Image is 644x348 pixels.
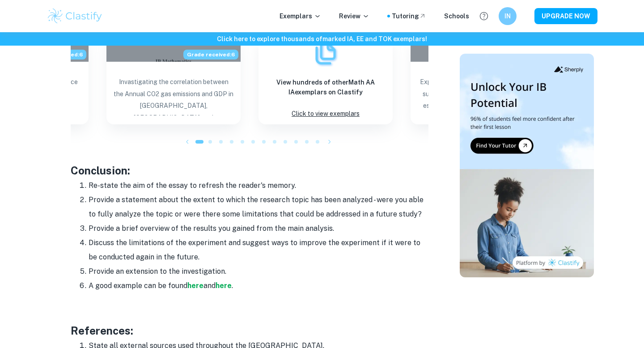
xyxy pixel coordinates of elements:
p: Exemplars [280,11,321,21]
li: Provide a statement about the extent to which the research topic has been analyzed - were you abl... [89,193,428,221]
button: IN [499,7,517,25]
p: Click to view exemplars [292,108,360,120]
h6: View hundreds of other Math AA IA exemplars on Clastify [266,77,386,97]
a: here [187,281,203,290]
li: A good example can be found and . [89,279,428,293]
h3: References: [71,323,428,339]
h6: IN [503,11,513,21]
a: ExemplarsView hundreds of otherMath AA IAexemplars on ClastifyClick to view exemplars [258,35,393,124]
img: Thumbnail [460,54,594,277]
a: Schools [444,11,469,21]
li: Provide a brief overview of the results you gained from the main analysis. [89,221,428,236]
img: Exemplars [312,40,339,67]
h6: Click here to explore thousands of marked IA, EE and TOK exemplars ! [2,34,642,44]
li: Discuss the limitations of the experiment and suggest ways to improve the experiment if it were t... [89,236,428,264]
p: Review [339,11,369,21]
button: Help and Feedback [476,8,491,24]
li: Provide an extension to the investigation. [89,264,428,279]
img: Clastify logo [47,7,103,25]
a: Blog exemplar: Exploring the method of calculating the Exploring the method of calculating the su... [411,35,545,124]
span: Grade received: 6 [183,50,238,59]
a: Tutoring [392,11,426,21]
li: Re-state the aim of the essay to refresh the reader's memory. [89,178,428,193]
p: Exploring the method of calculating the surface area of solid of revolution and estimating the la... [418,76,538,115]
h3: Conclusion: [71,162,428,178]
a: here [216,281,232,290]
a: Blog exemplar: Invastigating the correlation between thGrade received:6Invastigating the correlat... [106,35,241,124]
button: UPGRADE NOW [534,8,597,24]
p: Invastigating the correlation between the Annual CO2 gas emissions and GDP in [GEOGRAPHIC_DATA], ... [114,76,233,115]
